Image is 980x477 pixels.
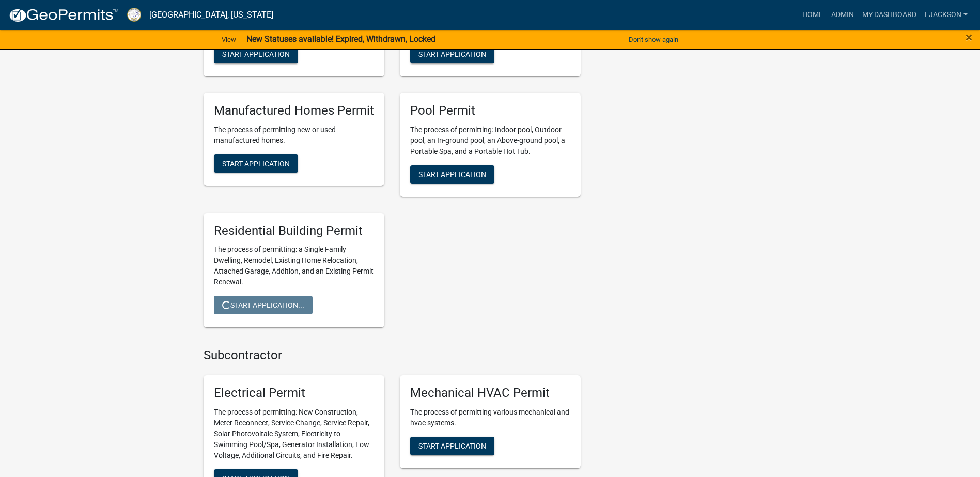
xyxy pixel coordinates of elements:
span: Start Application [222,50,290,58]
span: Start Application [418,50,486,58]
button: Start Application [410,437,494,455]
a: Admin [827,5,858,25]
h5: Residential Building Permit [214,224,374,239]
button: Don't show again [625,31,682,48]
h4: Subcontractor [204,348,581,363]
span: Start Application... [222,301,304,309]
button: Start Application [214,45,298,63]
p: The process of permitting: New Construction, Meter Reconnect, Service Change, Service Repair, Sol... [214,407,374,461]
button: Start Application... [214,296,313,314]
a: View [217,31,240,48]
span: × [966,30,972,44]
h5: Mechanical HVAC Permit [410,386,570,401]
span: Start Application [222,159,290,167]
p: The process of permitting new or used manufactured homes. [214,124,374,146]
strong: New Statuses available! Expired, Withdrawn, Locked [246,34,435,44]
button: Close [966,31,972,43]
span: Start Application [418,170,486,178]
img: Putnam County, Georgia [127,8,141,22]
p: The process of permitting various mechanical and hvac systems. [410,407,570,428]
a: My Dashboard [858,5,921,25]
h5: Pool Permit [410,103,570,118]
button: Start Application [214,154,298,173]
h5: Electrical Permit [214,386,374,401]
p: The process of permitting: Indoor pool, Outdoor pool, an In-ground pool, an Above-ground pool, a ... [410,124,570,157]
span: Start Application [418,442,486,450]
button: Start Application [410,45,494,63]
a: ljackson [921,5,972,25]
button: Start Application [410,165,494,184]
a: Home [798,5,827,25]
p: The process of permitting: a Single Family Dwelling, Remodel, Existing Home Relocation, Attached ... [214,244,374,288]
h5: Manufactured Homes Permit [214,103,374,118]
a: [GEOGRAPHIC_DATA], [US_STATE] [149,6,273,24]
